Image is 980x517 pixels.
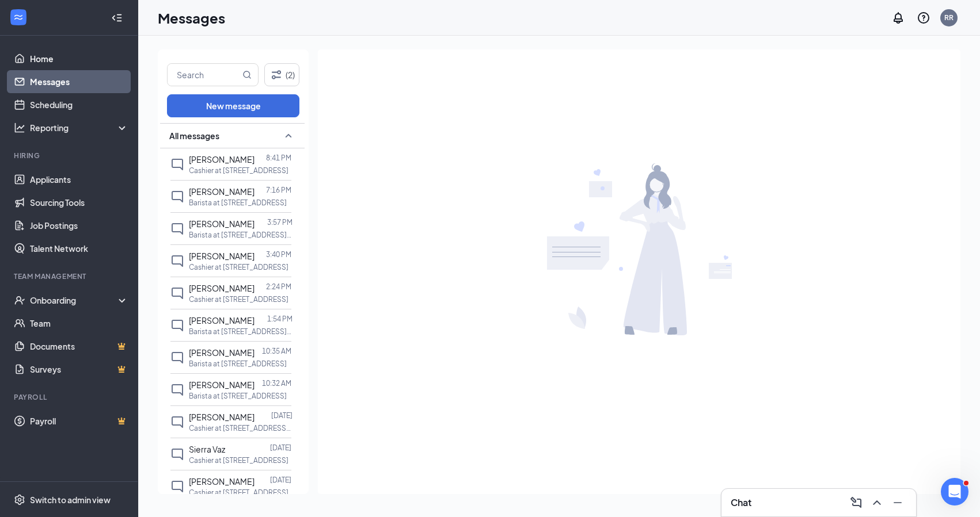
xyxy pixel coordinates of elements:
svg: MagnifyingGlass [242,70,252,79]
p: Cashier at [STREET_ADDRESS] [189,262,288,272]
svg: ChatInactive [170,190,184,204]
svg: ChatInactive [170,480,184,493]
div: Onboarding [30,294,119,306]
a: Home [30,47,128,70]
svg: ChatInactive [170,158,184,171]
svg: ChatInactive [170,383,184,397]
svg: WorkstreamLogo [13,12,24,23]
p: [DATE] [270,443,291,453]
a: Team [30,312,128,335]
span: [PERSON_NAME] [189,283,255,293]
svg: ChevronUp [870,496,884,510]
a: DocumentsCrown [30,335,128,358]
input: Search [168,64,240,86]
p: Barista at [STREET_ADDRESS] [189,359,287,369]
span: [PERSON_NAME] [189,476,255,487]
div: Switch to admin view [30,494,111,505]
p: Cashier at [STREET_ADDRESS] [189,166,288,175]
span: Sierra Vaz [189,444,225,454]
svg: UserCheck [14,294,25,306]
svg: Notifications [891,11,905,25]
a: Scheduling [30,93,128,116]
p: 8:41 PM [266,153,291,163]
svg: ChatInactive [170,286,184,300]
a: Talent Network [30,237,128,260]
a: Sourcing Tools [30,191,128,214]
a: Job Postings [30,214,128,237]
div: Team Management [14,271,126,281]
p: [DATE] [271,411,293,420]
p: Barista at [STREET_ADDRESS] [189,391,287,401]
a: Applicants [30,168,128,191]
button: Minimize [888,493,907,512]
svg: ChatInactive [170,254,184,268]
svg: QuestionInfo [917,11,930,25]
span: [PERSON_NAME] [189,347,255,358]
svg: ChatInactive [170,415,184,429]
p: 10:32 AM [262,378,291,388]
span: [PERSON_NAME] [189,219,255,229]
h3: Chat [731,496,751,509]
div: RR [944,13,954,22]
button: ChevronUp [868,493,886,512]
svg: ChatInactive [170,351,184,365]
span: [PERSON_NAME] [189,251,255,261]
svg: Settings [14,494,25,505]
p: Cashier at [STREET_ADDRESS] [189,455,288,465]
p: 3:40 PM [266,250,291,259]
svg: ComposeMessage [849,496,863,510]
p: 1:54 PM [267,314,293,324]
span: [PERSON_NAME] [189,380,255,390]
p: 2:24 PM [266,282,291,292]
span: [PERSON_NAME] [189,154,255,164]
span: All messages [169,130,219,141]
p: Cashier at [STREET_ADDRESS] [189,294,288,304]
span: [PERSON_NAME] [189,186,255,197]
a: SurveysCrown [30,358,128,381]
div: Payroll [14,392,126,402]
svg: ChatInactive [170,447,184,461]
p: 3:57 PM [267,217,293,227]
p: Barista at [STREET_ADDRESS][PERSON_NAME] [189,327,293,336]
p: Barista at [STREET_ADDRESS] [189,198,287,208]
svg: Filter [269,68,283,82]
p: Barista at [STREET_ADDRESS][PERSON_NAME] [189,230,293,240]
svg: Analysis [14,122,25,133]
svg: Collapse [111,12,123,24]
button: New message [167,94,299,117]
p: [DATE] [270,475,291,485]
p: Cashier at [STREET_ADDRESS] [189,488,288,497]
button: Filter (2) [264,63,299,86]
p: 10:35 AM [262,346,291,356]
svg: Minimize [891,496,905,510]
span: [PERSON_NAME] [189,412,255,422]
a: Messages [30,70,128,93]
iframe: Intercom live chat [941,478,968,505]
svg: ChatInactive [170,222,184,236]
p: 7:16 PM [266,185,291,195]
div: Reporting [30,122,129,133]
button: ComposeMessage [847,493,865,512]
p: Cashier at [STREET_ADDRESS][PERSON_NAME] [189,423,293,433]
svg: SmallChevronUp [282,129,295,143]
svg: ChatInactive [170,319,184,332]
div: Hiring [14,151,126,160]
h1: Messages [158,8,225,28]
a: PayrollCrown [30,409,128,432]
span: [PERSON_NAME] [189,315,255,325]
